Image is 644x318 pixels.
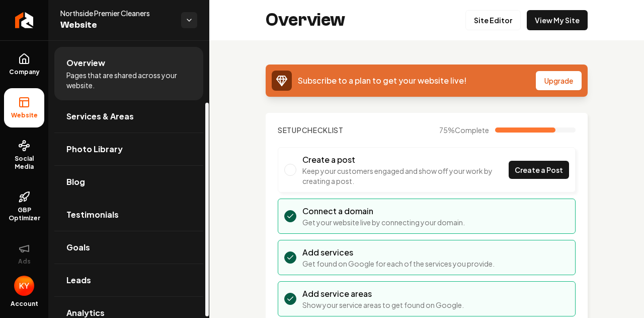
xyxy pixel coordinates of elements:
[15,12,34,28] img: Rebolt Logo
[455,125,489,135] span: Complete
[4,183,44,230] a: GBP Optimizer
[54,264,203,296] a: Leads
[4,206,44,222] span: GBP Optimizer
[54,199,203,231] a: Testimonials
[465,10,521,30] a: Site Editor
[515,165,563,175] span: Create a Post
[278,125,302,135] span: Setup
[66,70,191,90] span: Pages that are shared across your website.
[11,300,38,308] span: Account
[509,161,569,179] a: Create a Post
[536,71,582,90] button: Upgrade
[60,8,173,18] span: Northside Premier Cleaners
[66,143,123,155] span: Photo Library
[14,258,35,266] span: Ads
[14,276,34,296] button: Open user button
[66,209,119,221] span: Testimonials
[54,133,203,165] a: Photo Library
[302,205,465,217] h3: Connect a domain
[302,259,495,269] p: Get found on Google for each of the services you provide.
[54,100,203,133] a: Services & Areas
[302,288,464,300] h3: Add service areas
[54,231,203,264] a: Goals
[5,68,44,76] span: Company
[302,300,464,310] p: Show your service areas to get found on Google.
[66,176,85,188] span: Blog
[302,246,495,259] h3: Add services
[439,125,489,135] span: 75 %
[14,276,34,296] img: Katherine Yanez
[302,154,509,166] h3: Create a post
[54,166,203,198] a: Blog
[266,10,345,30] h2: Overview
[4,155,44,171] span: Social Media
[4,132,44,179] a: Social Media
[302,217,465,227] p: Get your website live by connecting your domain.
[66,241,90,253] span: Goals
[66,57,105,69] span: Overview
[66,274,91,286] span: Leads
[7,111,42,119] span: Website
[527,10,588,30] a: View My Site
[4,234,44,274] button: Ads
[60,18,173,32] span: Website
[302,166,509,186] p: Keep your customers engaged and show off your work by creating a post.
[4,45,44,84] a: Company
[66,110,134,122] span: Services & Areas
[298,75,466,86] span: Subscribe to a plan to get your website live!
[278,125,344,135] h2: Checklist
